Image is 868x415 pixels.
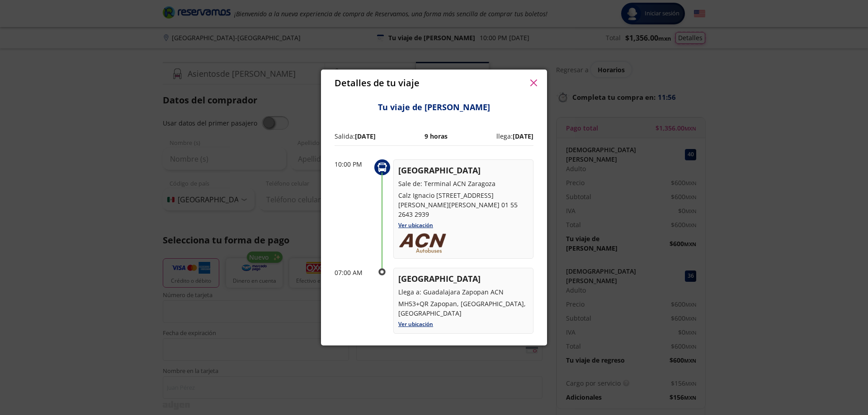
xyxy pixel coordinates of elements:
p: [GEOGRAPHIC_DATA] [398,273,528,285]
p: MH53+QR Zapopan, [GEOGRAPHIC_DATA], [GEOGRAPHIC_DATA] [398,299,528,318]
img: uploads_2F1578608151385-az9gqjqws8t-172a25c88b65a2891a7feb5602a74b01_2FLogo_V_Cafe.png [398,233,447,254]
p: Detalles de tu viaje [335,76,420,90]
p: Tu viaje de [PERSON_NAME] [335,101,533,113]
a: Ver ubicación [398,320,433,328]
a: Ver ubicación [398,221,433,229]
p: Calz Ignacio [STREET_ADDRESS][PERSON_NAME][PERSON_NAME] 01 55 2643 2939 [398,191,528,219]
b: [DATE] [355,132,376,140]
b: [DATE] [513,132,533,140]
p: Sale de: Terminal ACN Zaragoza [398,179,528,188]
p: 07:00 AM [335,268,371,277]
p: Salida: [335,131,376,141]
p: [GEOGRAPHIC_DATA] [398,164,528,177]
p: 10:00 PM [335,159,371,169]
p: 9 horas [425,131,448,141]
p: llega: [496,131,533,141]
p: Llega a: Guadalajara Zapopan ACN [398,287,528,297]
